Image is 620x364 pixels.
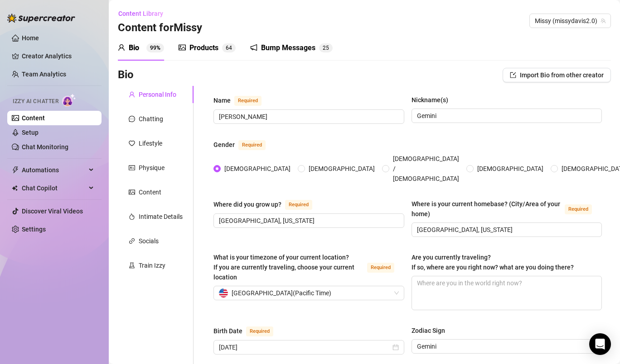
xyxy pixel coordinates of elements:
a: Setup [22,129,39,136]
span: picture [179,44,186,51]
div: Open Intercom Messenger [589,333,611,355]
div: Content [139,187,161,197]
input: Birth Date [219,342,391,352]
div: Bump Messages [261,43,315,53]
div: Physique [139,163,165,173]
span: [DEMOGRAPHIC_DATA] / [DEMOGRAPHIC_DATA] [389,154,463,184]
span: link [129,238,135,244]
label: Nickname(s) [412,95,455,105]
div: Personal Info [139,90,176,99]
span: Required [234,96,262,106]
h3: Content for Missy [118,21,202,35]
div: Socials [139,236,159,246]
a: Home [22,34,39,42]
sup: 99% [146,43,164,52]
a: Chat Monitoring [22,143,68,151]
span: Automations [22,163,86,177]
span: 6 [226,45,229,51]
span: 2 [323,45,326,51]
span: What is your timezone of your current location? If you are currently traveling, choose your curre... [213,254,354,281]
div: Nickname(s) [412,95,448,105]
span: Required [238,140,266,150]
button: Import Bio from other creator [503,68,611,82]
sup: 64 [222,43,236,52]
span: user [129,91,135,98]
input: Where is your current homebase? (City/Area of your home) [417,225,595,235]
span: Import Bio from other creator [520,71,604,79]
label: Zodiac Sign [412,326,451,336]
div: Birth Date [213,326,242,336]
sup: 25 [319,43,333,52]
label: Where did you grow up? [213,199,322,210]
label: Birth Date [213,326,283,336]
a: Content [22,114,45,122]
div: Products [189,43,218,53]
span: [GEOGRAPHIC_DATA] ( Pacific Time ) [232,286,331,300]
label: Gender [213,139,276,150]
span: Gemini [417,340,597,353]
div: Name [213,95,231,105]
div: Chatting [139,114,163,124]
a: Discover Viral Videos [22,208,83,215]
span: experiment [129,262,135,269]
input: Name [219,112,397,122]
span: [DEMOGRAPHIC_DATA] [305,164,378,174]
input: Nickname(s) [417,111,595,121]
span: Are you currently traveling? If so, where are you right now? what are you doing there? [412,254,574,271]
div: Where did you grow up? [213,199,281,209]
button: Content Library [118,6,170,21]
span: user [118,44,125,51]
div: Intimate Details [139,212,183,222]
span: [DEMOGRAPHIC_DATA] [474,164,547,174]
span: Missy (missydavis2.0) [535,14,605,28]
img: Chat Copilot [12,185,18,191]
span: message [129,116,135,122]
span: notification [250,44,257,51]
span: Required [367,263,394,273]
label: Name [213,95,271,106]
span: picture [129,189,135,195]
div: Bio [129,43,139,53]
div: Where is your current homebase? (City/Area of your home) [412,199,562,219]
div: Gender [213,140,235,150]
span: Required [565,204,592,214]
span: Required [246,326,273,336]
a: Creator Analytics [22,49,94,63]
span: [DEMOGRAPHIC_DATA] [221,164,294,174]
span: heart [129,140,135,147]
span: fire [129,213,135,220]
img: logo-BBDzfeDw.svg [7,14,75,23]
span: import [510,72,516,78]
span: Required [285,200,312,210]
input: Where did you grow up? [219,216,397,226]
span: Chat Copilot [22,181,86,195]
div: Lifestyle [139,138,162,148]
span: thunderbolt [12,166,19,174]
div: Zodiac Sign [412,326,445,336]
span: idcard [129,165,135,171]
a: Settings [22,226,46,233]
img: AI Chatter [62,94,76,107]
span: 5 [326,45,329,51]
a: Team Analytics [22,71,66,78]
span: Izzy AI Chatter [13,97,58,106]
span: team [601,18,606,24]
span: 4 [229,45,232,51]
img: us [219,288,228,298]
h3: Bio [118,68,134,82]
label: Where is your current homebase? (City/Area of your home) [412,199,602,219]
span: Content Library [118,10,163,17]
div: Train Izzy [139,260,165,270]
